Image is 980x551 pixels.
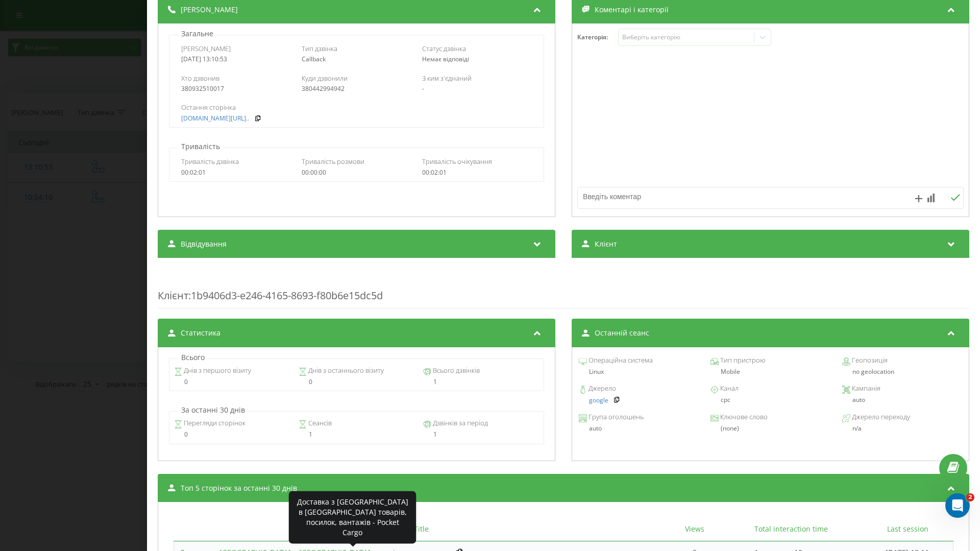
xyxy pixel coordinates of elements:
[181,85,291,92] div: 380932510017
[719,412,768,422] span: Ключове слово
[587,412,644,422] span: Група оголошень
[669,517,720,541] th: Views
[174,431,290,438] div: 0
[179,141,223,152] p: Тривалість
[850,355,888,366] span: Геопозиція
[579,368,699,375] div: Linux
[710,396,830,403] div: cpc
[945,493,970,518] iframe: Intercom live chat
[181,115,249,122] a: [DOMAIN_NAME][URL]..
[302,157,364,166] span: Тривалість розмови
[422,169,532,176] div: 00:02:01
[595,239,617,249] span: Клієнт
[850,412,910,422] span: Джерело переходу
[181,239,227,249] span: Відвідування
[710,368,830,375] div: Mobile
[423,378,539,386] div: 1
[302,74,348,83] span: Куди дзвонили
[299,378,414,386] div: 0
[423,431,539,438] div: 1
[181,5,238,15] span: [PERSON_NAME]
[710,425,830,432] div: (none)
[158,289,188,302] span: Клієнт
[179,352,207,363] p: Всього
[181,483,297,493] span: Топ 5 сторінок за останні 30 днів
[158,268,969,308] div: : 1b9406d3-e246-4165-8693-f80b6e15dc5d
[181,56,291,63] div: [DATE] 13:10:53
[842,396,962,403] div: auto
[422,157,492,166] span: Тривалість очікування
[179,29,216,39] p: Загальне
[579,425,699,432] div: auto
[431,366,480,376] span: Всього дзвінків
[181,328,220,338] span: Статистика
[181,74,219,83] span: Хто дзвонив
[431,418,488,428] span: Дзвінків за період
[181,169,291,176] div: 00:02:01
[422,55,469,63] span: Немає відповіді
[182,418,246,428] span: Перегляди сторінок
[299,431,414,438] div: 1
[181,44,231,53] span: [PERSON_NAME]
[850,384,880,394] span: Кампанія
[181,157,239,166] span: Тривалість дзвінка
[179,405,248,415] p: За останні 30 днів
[842,368,962,375] div: no geolocation
[302,169,411,176] div: 00:00:00
[302,44,337,53] span: Тип дзвінка
[719,384,739,394] span: Канал
[719,355,765,366] span: Тип пристрою
[296,497,409,538] div: Доставка з [GEOGRAPHIC_DATA] в [GEOGRAPHIC_DATA] товарів, посилок, вантажів - Pocket Cargo
[587,384,616,394] span: Джерело
[589,397,608,404] a: google
[862,517,953,541] th: Last session
[595,5,669,15] span: Коментарі і категорії
[181,103,236,112] span: Остання сторінка
[595,328,649,338] span: Останній сеанс
[307,366,384,376] span: Днів з останнього візиту
[302,85,411,92] div: 380442994942
[182,366,251,376] span: Днів з першого візиту
[422,44,466,53] span: Статус дзвінка
[587,355,653,366] span: Операційна система
[307,418,332,428] span: Сеансів
[422,85,532,92] div: -
[577,34,618,41] h4: Категорія :
[852,425,962,432] div: n/a
[966,493,974,501] span: 2
[174,378,290,386] div: 0
[622,33,750,41] div: Виберіть категорію
[174,517,669,541] th: Title
[422,74,472,83] span: З ким з'єднаний
[302,55,326,63] span: Callback
[720,517,862,541] th: Total interaction time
